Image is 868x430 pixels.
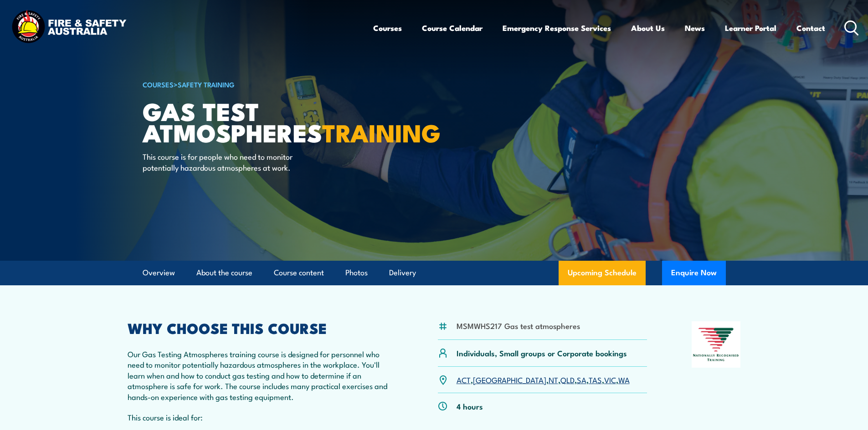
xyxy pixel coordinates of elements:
[549,374,558,385] a: NT
[457,401,483,411] p: 4 hours
[589,374,602,385] a: TAS
[128,321,394,334] h2: WHY CHOOSE THIS COURSE
[457,374,471,385] a: ACT
[422,16,483,40] a: Course Calendar
[178,79,235,89] a: Safety Training
[196,261,252,285] a: About the course
[457,348,627,358] p: Individuals, Small groups or Corporate bookings
[389,261,416,285] a: Delivery
[128,412,394,422] p: This course is ideal for:
[796,16,825,40] a: Contact
[143,79,174,89] a: COURSES
[692,321,741,368] img: Nationally Recognised Training logo.
[577,374,586,385] a: SA
[373,16,402,40] a: Courses
[322,113,441,151] strong: TRAINING
[559,261,646,285] a: Upcoming Schedule
[685,16,705,40] a: News
[457,374,630,385] p: , , , , , , ,
[662,261,726,285] button: Enquire Now
[143,261,175,285] a: Overview
[143,79,368,90] h6: >
[604,374,616,385] a: VIC
[618,374,630,385] a: WA
[143,151,309,172] p: This course is for people who need to monitor potentially hazardous atmospheres at work.
[457,320,580,331] li: MSMWHS217 Gas test atmospheres
[128,349,394,402] p: Our Gas Testing Atmospheres training course is designed for personnel who need to monitor potenti...
[503,16,611,40] a: Emergency Response Services
[345,261,368,285] a: Photos
[274,261,324,285] a: Course content
[631,16,665,40] a: About Us
[143,100,368,142] h1: Gas Test Atmospheres
[473,374,546,385] a: [GEOGRAPHIC_DATA]
[725,16,776,40] a: Learner Portal
[560,374,575,385] a: QLD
